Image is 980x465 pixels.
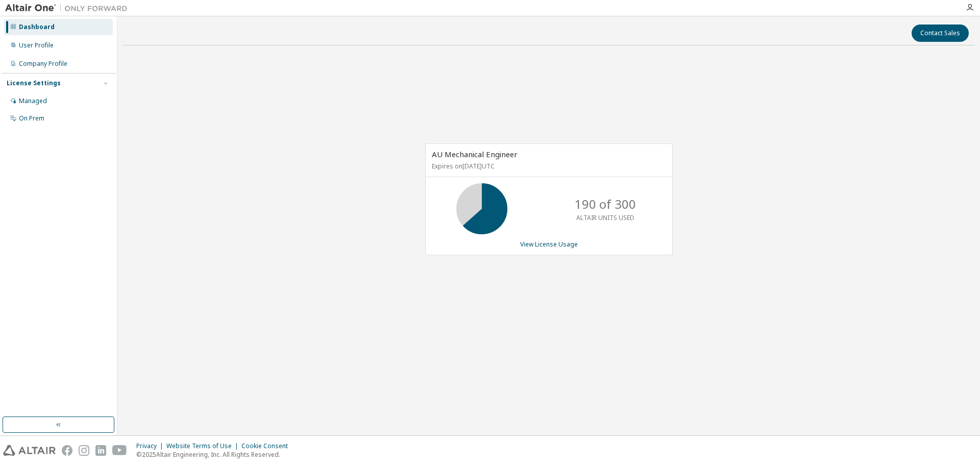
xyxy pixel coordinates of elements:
img: facebook.svg [62,445,72,456]
div: Privacy [136,442,166,450]
p: ALTAIR UNITS USED [576,213,634,222]
div: License Settings [7,79,61,87]
img: linkedin.svg [95,445,106,456]
div: Website Terms of Use [166,442,241,450]
div: Company Profile [19,60,67,68]
p: 190 of 300 [575,195,636,213]
img: altair_logo.svg [3,445,56,456]
button: Contact Sales [912,25,969,42]
div: Dashboard [19,23,55,31]
div: User Profile [19,41,54,50]
div: Managed [19,97,47,105]
p: Expires on [DATE] UTC [432,162,664,170]
a: View License Usage [520,240,578,249]
img: instagram.svg [79,445,89,456]
div: On Prem [19,114,44,123]
p: © 2025 Altair Engineering, Inc. All Rights Reserved. [136,450,294,459]
div: Cookie Consent [241,442,294,450]
span: AU Mechanical Engineer [432,149,518,159]
img: Altair One [5,3,133,13]
img: youtube.svg [112,445,127,456]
